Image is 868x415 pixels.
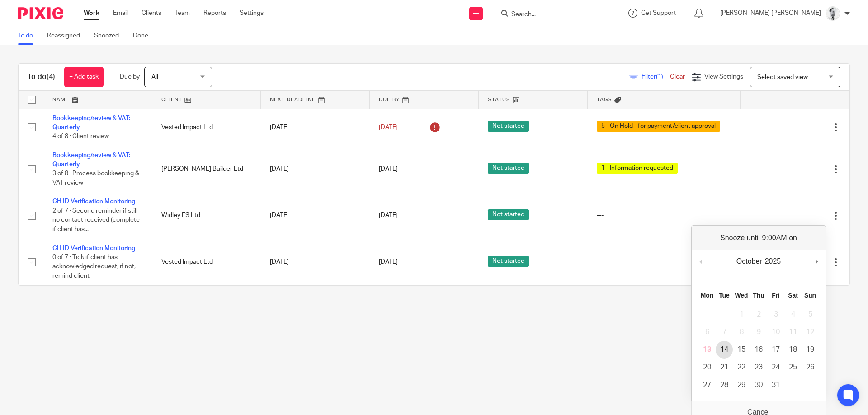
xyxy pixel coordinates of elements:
[488,163,529,174] span: Not started
[597,121,720,132] span: 5 - On Hold - for payment/client approval
[488,209,529,220] span: Not started
[18,27,40,45] a: To do
[52,152,130,168] a: Bookkeeping/review & VAT: Quarterly
[133,27,155,45] a: Done
[753,292,764,299] abbr: Thursday
[750,359,767,376] button: 23
[261,192,370,239] td: [DATE]
[175,9,190,18] a: Team
[735,292,748,299] abbr: Wednesday
[735,255,764,268] div: October
[719,292,730,299] abbr: Tuesday
[733,359,750,376] button: 22
[64,67,104,87] a: + Add task
[767,376,784,394] button: 31
[113,9,128,18] a: Email
[716,376,733,394] button: 28
[152,192,261,239] td: Widley FS Ltd
[152,109,261,146] td: Vested Impact Ltd
[510,11,592,19] input: Search
[750,341,767,359] button: 16
[28,72,55,82] h1: To do
[767,359,784,376] button: 24
[764,255,783,268] div: 2025
[261,239,370,285] td: [DATE]
[52,254,136,279] span: 0 of 7 · Tick if client has acknowledged request, if not, remind client
[597,97,612,102] span: Tags
[261,109,370,146] td: [DATE]
[716,341,733,359] button: 14
[18,7,63,19] img: Pixie
[812,255,821,268] button: Next Month
[240,9,264,18] a: Settings
[767,341,784,359] button: 17
[203,9,226,18] a: Reports
[151,74,158,80] span: All
[772,292,780,299] abbr: Friday
[656,74,663,80] span: (1)
[698,376,716,394] button: 27
[379,259,398,265] span: [DATE]
[826,6,840,21] img: Mass_2025.jpg
[704,74,743,80] span: View Settings
[696,255,705,268] button: Previous Month
[379,124,398,131] span: [DATE]
[804,292,816,299] abbr: Sunday
[94,27,126,45] a: Snoozed
[641,10,676,16] span: Get Support
[52,115,130,131] a: Bookkeeping/review & VAT: Quarterly
[716,359,733,376] button: 21
[670,74,685,80] a: Clear
[152,239,261,285] td: Vested Impact Ltd
[261,146,370,192] td: [DATE]
[597,211,732,220] div: ---
[802,341,819,359] button: 19
[379,166,398,173] span: [DATE]
[47,27,87,45] a: Reassigned
[788,292,798,299] abbr: Saturday
[757,74,808,80] span: Select saved view
[733,341,750,359] button: 15
[701,292,713,299] abbr: Monday
[152,146,261,192] td: [PERSON_NAME] Builder Ltd
[750,376,767,394] button: 30
[597,163,678,174] span: 1 - Information requested
[597,257,732,266] div: ---
[379,212,398,219] span: [DATE]
[52,208,140,233] span: 2 of 7 · Second reminder if still no contact received (complete if client has...
[488,256,529,267] span: Not started
[698,359,716,376] button: 20
[52,245,135,252] a: CH ID Verification Monitoring
[142,9,161,18] a: Clients
[120,72,140,81] p: Due by
[733,376,750,394] button: 29
[720,9,821,18] p: [PERSON_NAME] [PERSON_NAME]
[488,121,529,132] span: Not started
[802,359,819,376] button: 26
[642,74,670,80] span: Filter
[52,133,109,140] span: 4 of 8 · Client review
[52,198,135,205] a: CH ID Verification Monitoring
[784,359,802,376] button: 25
[784,341,802,359] button: 18
[47,73,55,80] span: (4)
[52,171,139,187] span: 3 of 8 · Process bookkeeping & VAT review
[84,9,99,18] a: Work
